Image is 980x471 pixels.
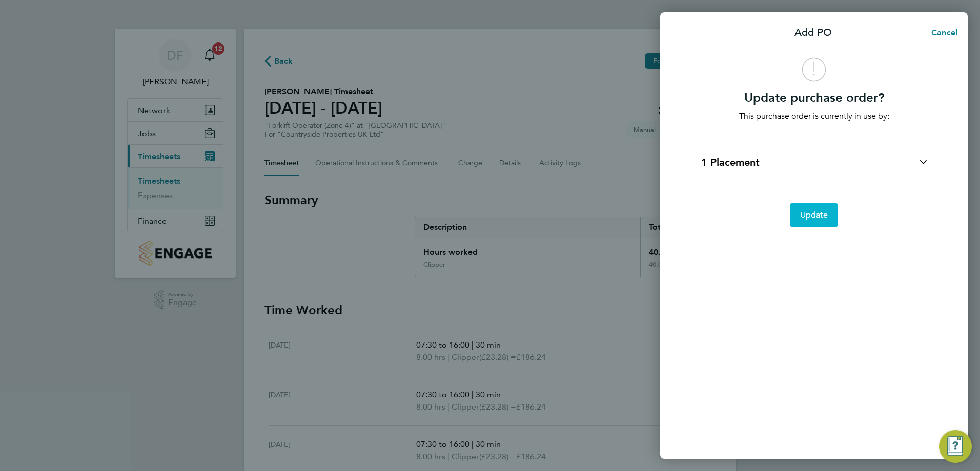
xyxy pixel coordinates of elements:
span: Cancel [928,28,957,37]
h4: 1 Placement [701,155,760,169]
h3: Update purchase order? [689,90,939,106]
button: 1 Placement [701,155,927,169]
span: Update [800,210,828,220]
button: Engage Resource Center [939,430,972,463]
button: Cancel [915,23,968,43]
p: This purchase order is currently in use by: [689,110,939,122]
p: Add PO [794,26,832,40]
button: Update [790,203,839,227]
